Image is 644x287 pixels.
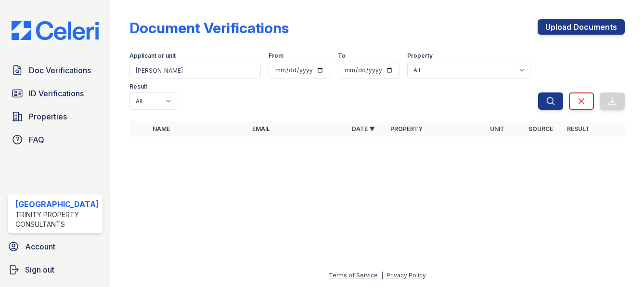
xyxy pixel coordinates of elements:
[338,52,346,60] label: To
[25,241,55,252] span: Account
[25,264,54,275] span: Sign out
[129,62,261,79] input: Search by name, email, or unit number
[490,125,504,132] a: Unit
[381,272,383,279] div: |
[390,125,423,132] a: Property
[153,125,170,132] a: Name
[4,237,106,256] a: Account
[29,88,84,99] span: ID Verifications
[15,198,99,210] div: [GEOGRAPHIC_DATA]
[29,65,91,76] span: Doc Verifications
[29,111,67,122] span: Properties
[8,84,103,103] a: ID Verifications
[8,61,103,80] a: Doc Verifications
[29,134,44,145] span: FAQ
[4,21,106,40] img: CE_Logo_Blue-a8612792a0a2168367f1c8372b55b34899dd931a85d93a1a3d3e32e68fde9ad4.png
[8,130,103,149] a: FAQ
[528,125,553,132] a: Source
[269,52,283,60] label: From
[252,125,270,132] a: Email
[386,272,426,279] a: Privacy Policy
[129,52,176,60] label: Applicant or unit
[15,210,99,229] div: Trinity Property Consultants
[567,125,590,132] a: Result
[129,83,147,91] label: Result
[8,107,103,126] a: Properties
[352,125,375,132] a: Date ▼
[407,52,433,60] label: Property
[129,19,289,37] div: Document Verifications
[538,19,625,35] a: Upload Documents
[4,260,106,279] a: Sign out
[329,272,378,279] a: Terms of Service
